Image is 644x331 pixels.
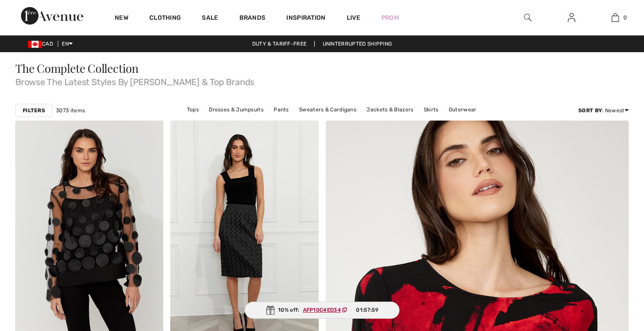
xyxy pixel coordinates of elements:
img: My Bag [612,12,619,23]
span: CAD [28,41,56,47]
a: Dresses & Jumpsuits [204,104,268,115]
div: : Newest [578,107,629,114]
span: The Complete Collection [15,61,139,76]
ins: AFP10C4ED34 [303,307,341,313]
div: 10% off: [244,302,400,319]
span: 0 [623,14,627,21]
a: New [115,14,128,23]
a: 0 [594,12,637,23]
a: Outerwear [444,104,481,115]
img: My Info [568,12,575,23]
a: Jackets & Blazers [362,104,418,115]
a: Clothing [149,14,181,23]
a: Prom [381,13,399,22]
img: 1ère Avenue [21,7,83,25]
a: Sign In [561,12,582,23]
a: Live [347,13,360,22]
a: Pants [269,104,293,115]
a: Sweaters & Cardigans [295,104,361,115]
a: Brands [239,14,266,23]
a: Tops [183,104,203,115]
span: Browse The Latest Styles By [PERSON_NAME] & Top Brands [15,74,629,86]
span: 01:57:59 [356,306,378,314]
span: 3073 items [56,107,85,114]
span: Inspiration [286,14,325,23]
img: Gift.svg [266,306,274,315]
strong: Sort By [578,107,602,114]
a: Skirts [419,104,443,115]
img: Canadian Dollar [28,41,42,48]
img: search the website [524,12,531,23]
a: Sale [202,14,218,23]
span: EN [62,41,73,47]
strong: Filters [23,107,45,114]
